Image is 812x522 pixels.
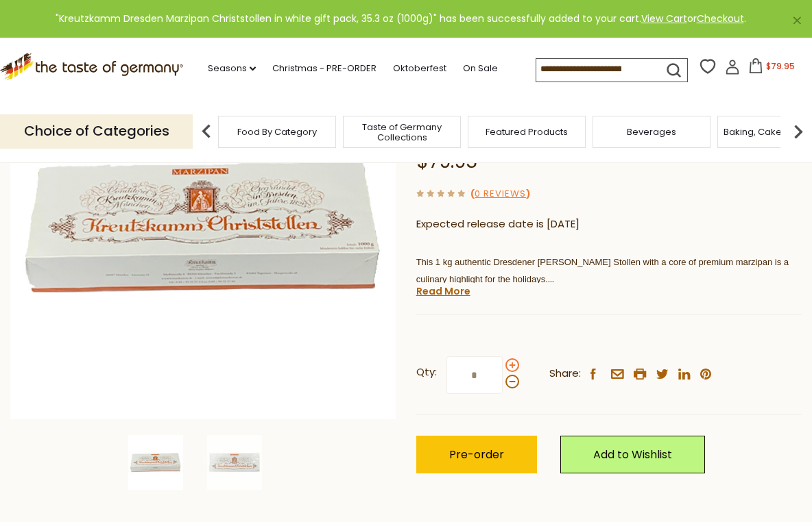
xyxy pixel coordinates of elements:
[237,127,317,137] a: Food By Category
[193,118,220,145] img: previous arrow
[627,127,676,137] a: Beverages
[416,284,470,298] a: Read More
[449,447,504,462] span: Pre-order
[549,365,581,382] span: Share:
[207,435,262,490] img: Kreutzkamm Dresden Marzipan Christstollen in white gift pack, 35.3 oz (1000g)
[743,58,801,79] button: $79.95
[208,61,256,76] a: Seasons
[475,187,526,201] a: 0 Reviews
[347,122,457,142] a: Taste of Germany Collections
[697,12,744,25] a: Checkout
[446,356,503,394] input: Qty:
[766,60,795,72] span: $79.95
[463,61,498,76] a: On Sale
[393,61,446,76] a: Oktoberfest
[416,257,789,286] span: This 1 kg authentic Dresdener [PERSON_NAME] Stollen with a core of premium marzipan is a culinary...
[128,435,183,490] img: Kreutzkamm Dresden Marzipan Christstollen in white gift pack, 35.3 oz (1000g)
[560,436,705,473] a: Add to Wishlist
[641,12,687,25] a: View Cart
[272,61,377,76] a: Christmas - PRE-ORDER
[470,187,530,200] span: ( )
[416,364,437,381] strong: Qty:
[785,118,812,145] img: next arrow
[10,34,396,419] img: Kreutzkamm Dresden Marzipan Christstollen in white gift pack, 35.3 oz (1000g)
[11,11,790,27] div: "Kreutzkamm Dresden Marzipan Christstollen in white gift pack, 35.3 oz (1000g)" has been successf...
[793,16,801,25] a: ×
[416,216,802,233] p: Expected release date is [DATE]
[486,127,568,137] a: Featured Products
[416,436,537,473] button: Pre-order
